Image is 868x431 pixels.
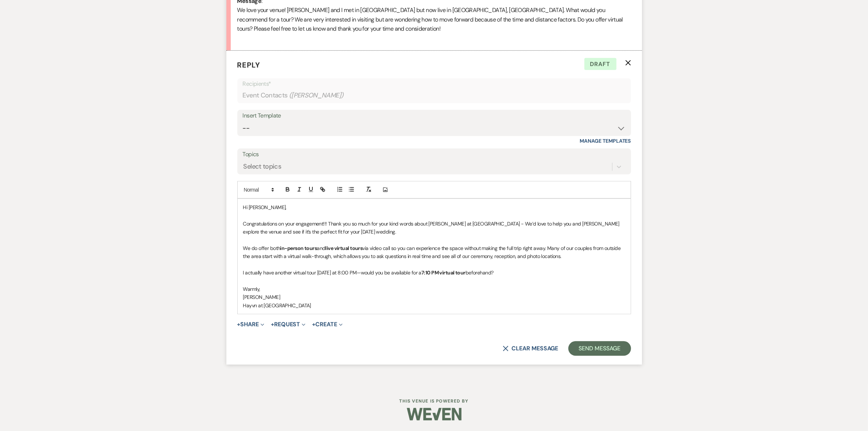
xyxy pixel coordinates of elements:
button: Request [271,322,305,327]
p: I actually have another virtual tour [DATE] at 8:00 PM—would you be available for a beforehand? [243,269,625,277]
img: Weven Logo [407,401,462,427]
div: Insert Template [243,111,626,121]
span: + [312,322,315,327]
label: Topics [243,149,626,160]
button: Share [237,322,265,327]
strong: in-person tours [280,245,317,251]
span: + [271,322,274,327]
p: Recipients* [243,79,626,89]
strong: 7:10 PM virtual tour [421,269,466,276]
p: Congratulations on your engagement!!! Thank you so much for your kind words about [PERSON_NAME] a... [243,220,625,236]
span: + [237,322,241,327]
span: Draft [584,58,616,70]
p: We do offer both and via video call so you can experience the space without making the full trip ... [243,244,625,261]
button: Send Message [568,341,631,356]
a: Manage Templates [580,138,631,144]
div: Select topics [244,162,281,172]
strong: live virtual tours [325,245,362,251]
div: Event Contacts [243,88,626,103]
p: Hayvn at [GEOGRAPHIC_DATA] [243,301,625,309]
span: Reply [237,60,261,70]
p: Warmly, [243,285,625,293]
span: ( [PERSON_NAME] ) [289,91,344,100]
p: Hi [PERSON_NAME], [243,203,625,211]
button: Clear message [503,346,558,351]
button: Create [312,322,342,327]
p: [PERSON_NAME] [243,293,625,301]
